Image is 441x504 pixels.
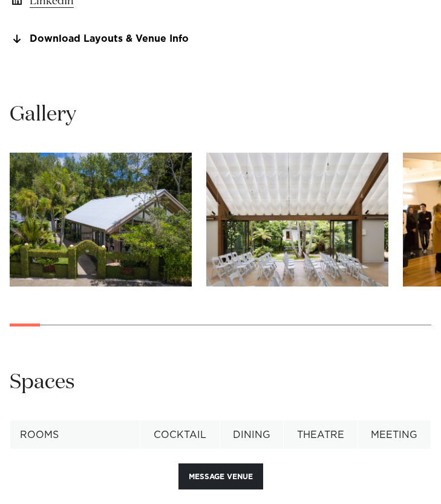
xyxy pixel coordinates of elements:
th: Meeting [358,420,431,450]
a: Download Layouts & Venue Info [10,34,431,45]
h2: Spaces [10,369,75,396]
button: Message Venue [178,463,263,489]
th: Rooms [10,420,140,450]
th: Theatre [284,420,358,450]
th: Cocktail [140,420,220,450]
th: Dining [220,420,284,450]
h2: Gallery [10,101,76,128]
swiper-slide: 1 / 30 [10,153,192,287]
swiper-slide: 2 / 30 [206,153,388,287]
